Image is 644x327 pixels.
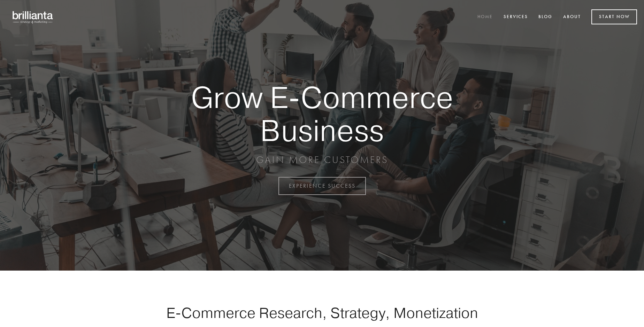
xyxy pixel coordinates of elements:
h1: E-Commerce Research, Strategy, Monetization [144,304,500,321]
p: GAIN MORE CUSTOMERS [167,154,477,166]
a: Home [473,11,497,23]
img: brillianta - research, strategy, marketing [7,7,59,27]
a: Services [499,11,532,23]
a: About [559,11,585,23]
a: EXPERIENCE SUCCESS [278,177,366,195]
a: Start Now [591,9,637,24]
strong: Grow E-Commerce Business [167,81,477,147]
a: Blog [534,11,557,23]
